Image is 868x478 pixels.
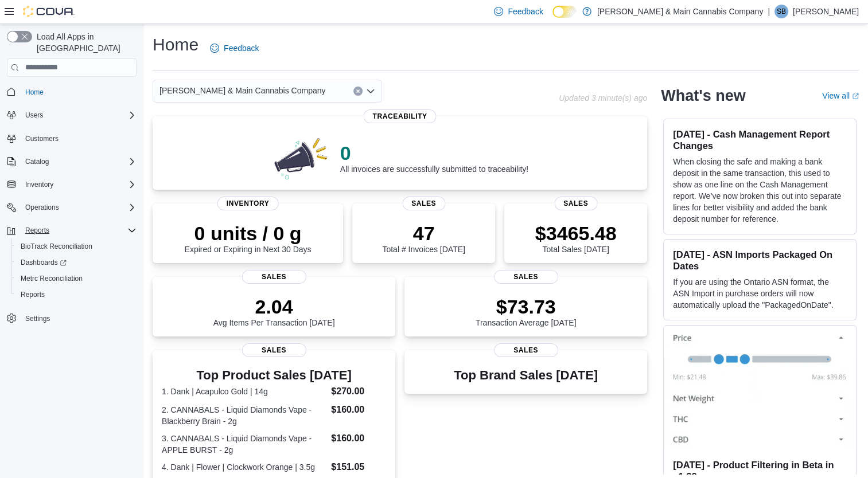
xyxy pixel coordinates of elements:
[331,432,386,445] dd: $160.00
[153,33,198,56] h1: Home
[21,108,137,122] span: Users
[494,270,558,284] span: Sales
[21,131,137,146] span: Customers
[25,88,44,97] span: Home
[25,203,59,212] span: Operations
[16,272,137,285] span: Metrc Reconciliation
[217,197,279,210] span: Inventory
[159,84,325,97] span: [PERSON_NAME] & Main Cannabis Company
[25,134,59,143] span: Customers
[32,31,137,54] span: Load All Apps in [GEOGRAPHIC_DATA]
[21,201,64,214] button: Operations
[535,222,617,245] p: $3465.48
[16,272,87,285] a: Metrc Reconciliation
[11,287,141,303] button: Reports
[25,180,53,189] span: Inventory
[364,109,437,123] span: Traceability
[16,240,97,253] a: BioTrack Reconciliation
[21,224,54,237] button: Reports
[185,222,312,254] div: Expired or Expiring in Next 30 Days
[16,240,137,253] span: BioTrack Reconciliation
[21,85,48,99] a: Home
[16,288,137,301] span: Reports
[366,87,375,96] button: Open list of options
[271,135,331,181] img: 0
[162,433,326,456] dt: 3. CANNABALS - Liquid Diamonds Vape - APPLE BURST - 2g
[382,222,465,245] p: 47
[774,5,788,18] div: Steve Bruno
[331,403,386,417] dd: $160.00
[2,309,141,326] button: Settings
[331,460,386,474] dd: $151.05
[673,156,847,225] p: When closing the safe and making a bank deposit in the same transaction, this used to show as one...
[25,226,49,235] span: Reports
[476,295,577,327] div: Transaction Average [DATE]
[21,224,137,237] span: Reports
[21,178,137,191] span: Inventory
[2,199,141,216] button: Operations
[554,197,597,210] span: Sales
[661,87,745,105] h2: What's new
[768,5,770,18] p: |
[402,197,445,210] span: Sales
[7,79,137,356] nav: Complex example
[353,87,363,96] button: Clear input
[11,238,141,254] button: BioTrack Reconciliation
[2,177,141,193] button: Inventory
[213,295,335,318] p: 2.04
[213,295,335,327] div: Avg Items Per Transaction [DATE]
[673,276,847,311] p: If you are using the Ontario ASN format, the ASN Import in purchase orders will now automatically...
[25,314,50,323] span: Settings
[162,404,326,427] dt: 2. CANNABALS - Liquid Diamonds Vape - Blackberry Brain - 2g
[21,312,55,326] a: Settings
[21,178,58,191] button: Inventory
[21,258,67,267] span: Dashboards
[224,42,259,54] span: Feedback
[185,222,312,245] p: 0 units / 0 g
[382,222,465,254] div: Total # Invoices [DATE]
[852,93,859,100] svg: External link
[340,142,528,174] div: All invoices are successfully submitted to traceability!
[476,295,577,318] p: $73.73
[21,242,92,251] span: BioTrack Reconciliation
[23,6,75,17] img: Cova
[2,84,141,100] button: Home
[162,386,326,397] dt: 1. Dank | Acapulco Gold | 14g
[2,222,141,238] button: Reports
[25,111,43,120] span: Users
[559,93,647,103] p: Updated 3 minute(s) ago
[162,369,386,382] h3: Top Product Sales [DATE]
[793,5,859,18] p: [PERSON_NAME]
[21,108,48,122] button: Users
[16,256,71,269] a: Dashboards
[331,385,386,398] dd: $270.00
[16,288,49,301] a: Reports
[21,290,45,299] span: Reports
[242,270,306,284] span: Sales
[16,256,137,269] span: Dashboards
[454,369,598,382] h3: Top Brand Sales [DATE]
[2,154,141,170] button: Catalog
[162,461,326,473] dt: 4. Dank | Flower | Clockwork Orange | 3.5g
[2,130,141,147] button: Customers
[673,128,847,151] h3: [DATE] - Cash Management Report Changes
[21,132,63,146] a: Customers
[205,37,263,60] a: Feedback
[673,249,847,272] h3: [DATE] - ASN Imports Packaged On Dates
[494,343,558,357] span: Sales
[508,6,543,17] span: Feedback
[822,91,859,100] a: View allExternal link
[2,107,141,123] button: Users
[21,274,83,283] span: Metrc Reconciliation
[597,5,763,18] p: [PERSON_NAME] & Main Cannabis Company
[340,142,528,164] p: 0
[11,254,141,271] a: Dashboards
[777,5,786,18] span: SB
[552,6,577,18] input: Dark Mode
[21,155,53,169] button: Catalog
[21,85,137,99] span: Home
[535,222,617,254] div: Total Sales [DATE]
[21,311,137,325] span: Settings
[21,201,137,214] span: Operations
